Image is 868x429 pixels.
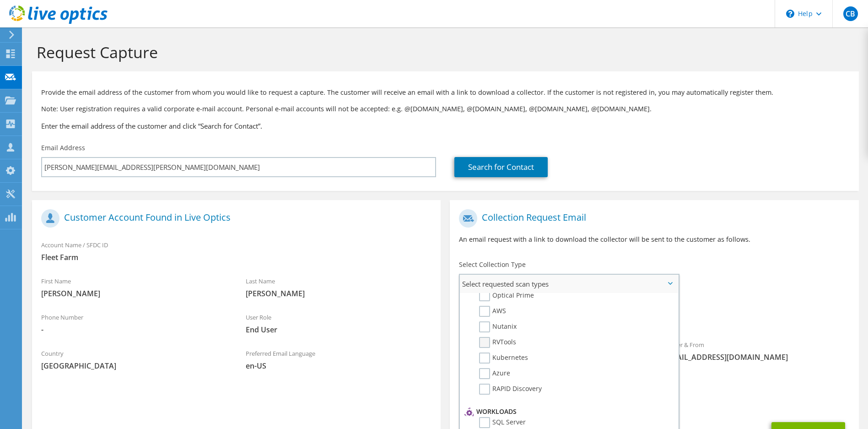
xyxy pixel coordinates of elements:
div: Phone Number [32,308,237,339]
span: - [41,325,227,335]
span: End User [246,325,432,335]
h1: Customer Account Found in Live Optics [41,209,427,228]
span: Select requested scan types [460,275,678,293]
span: Fleet Farm [41,252,431,262]
span: [PERSON_NAME] [246,288,432,299]
label: RVTools [479,337,516,348]
div: Last Name [237,272,441,303]
li: Workloads [462,406,673,417]
div: Country [32,344,237,375]
div: Sender & From [654,335,859,367]
span: [GEOGRAPHIC_DATA] [41,361,227,371]
label: RAPID Discovery [479,384,542,395]
svg: \n [786,10,794,18]
label: SQL Server [479,417,526,428]
span: [EMAIL_ADDRESS][DOMAIN_NAME] [663,352,850,362]
p: An email request with a link to download the collector will be sent to the customer as follows. [459,234,849,244]
a: Search for Contact [454,157,548,177]
label: Azure [479,368,510,379]
label: Select Collection Type [459,260,526,269]
p: Provide the email address of the customer from whom you would like to request a capture. The cust... [41,87,850,98]
span: CB [843,6,858,21]
label: AWS [479,306,506,317]
h1: Request Capture [37,43,850,62]
span: en-US [246,361,432,371]
div: First Name [32,272,237,303]
label: Optical Prime [479,290,534,301]
div: Requested Collections [450,297,858,331]
label: Email Address [41,143,85,152]
div: Account Name / SFDC ID [32,235,441,267]
label: Nutanix [479,321,517,332]
span: [PERSON_NAME] [41,288,227,299]
p: Note: User registration requires a valid corporate e-mail account. Personal e-mail accounts will ... [41,104,850,114]
h3: Enter the email address of the customer and click “Search for Contact”. [41,121,850,131]
div: User Role [237,308,441,339]
label: Kubernetes [479,353,528,364]
div: To [450,335,654,377]
div: CC & Reply To [450,381,858,413]
div: Preferred Email Language [237,344,441,375]
h1: Collection Request Email [459,209,845,228]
